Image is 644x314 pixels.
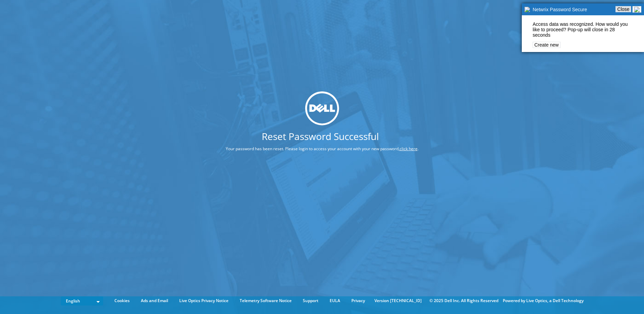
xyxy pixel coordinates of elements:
[325,297,345,304] a: EULA
[109,297,135,304] a: Cookies
[503,297,584,304] li: Powered by Live Optics, a Dell Technology
[298,297,324,304] a: Support
[235,297,297,304] a: Telemetry Software Notice
[174,297,234,304] a: Live Optics Privacy Notice
[346,297,370,304] a: Privacy
[371,297,425,304] li: Version [TECHNICAL_ID]
[136,297,173,304] a: Ads and Email
[305,91,339,125] img: dell_svg_logo.svg
[200,145,444,153] p: Your password has been reset. Please login to access your account with your new password, .
[400,146,418,152] a: click here
[426,297,502,304] li: © 2025 Dell Inc. All Rights Reserved
[200,132,441,141] h1: Reset Password Successful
